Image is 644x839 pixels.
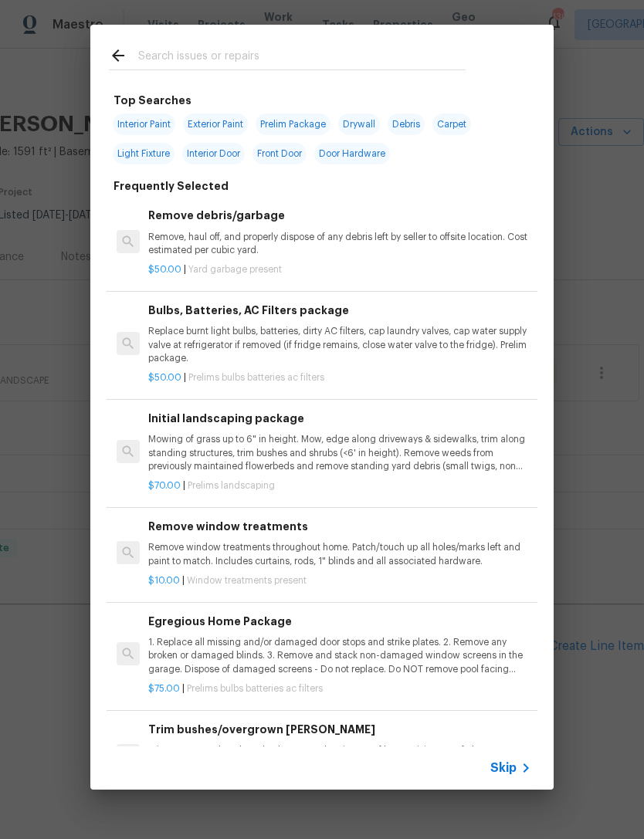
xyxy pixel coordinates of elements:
[314,143,390,164] span: Door Hardware
[148,325,531,364] p: Replace burnt light bulbs, batteries, dirty AC filters, cap laundry valves, cap water supply valv...
[490,760,517,776] span: Skip
[253,143,307,164] span: Front Door
[188,265,282,274] span: Yard garbage present
[148,263,531,276] p: |
[148,576,180,585] span: $10.00
[183,113,248,135] span: Exterior Paint
[114,92,192,109] h6: Top Searches
[148,613,531,630] h6: Egregious Home Package
[114,178,229,195] h6: Frequently Selected
[188,481,275,490] span: Prelims landscaping
[148,682,531,695] p: |
[148,373,181,382] span: $50.00
[148,302,531,319] h6: Bulbs, Batteries, AC Filters package
[148,410,531,427] h6: Initial landscaping package
[148,684,180,693] span: $75.00
[148,479,531,492] p: |
[188,373,324,382] span: Prelims bulbs batteries ac filters
[338,113,380,135] span: Drywall
[148,433,531,472] p: Mowing of grass up to 6" in height. Mow, edge along driveways & sidewalks, trim along standing st...
[148,371,531,384] p: |
[148,481,181,490] span: $70.00
[148,574,531,587] p: |
[148,231,531,257] p: Remove, haul off, and properly dispose of any debris left by seller to offsite location. Cost est...
[113,113,175,135] span: Interior Paint
[256,113,330,135] span: Prelim Package
[182,143,245,164] span: Interior Door
[148,518,531,535] h6: Remove window treatments
[113,143,175,164] span: Light Fixture
[148,207,531,224] h6: Remove debris/garbage
[138,46,466,69] input: Search issues or repairs
[148,744,531,770] p: Trim overgrown hegdes & bushes around perimeter of home giving 12" of clearance. Properly dispose...
[187,576,307,585] span: Window treatments present
[187,684,323,693] span: Prelims bulbs batteries ac filters
[148,636,531,675] p: 1. Replace all missing and/or damaged door stops and strike plates. 2. Remove any broken or damag...
[388,113,425,135] span: Debris
[148,541,531,567] p: Remove window treatments throughout home. Patch/touch up all holes/marks left and paint to match....
[148,721,531,738] h6: Trim bushes/overgrown [PERSON_NAME]
[148,265,181,274] span: $50.00
[432,113,471,135] span: Carpet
